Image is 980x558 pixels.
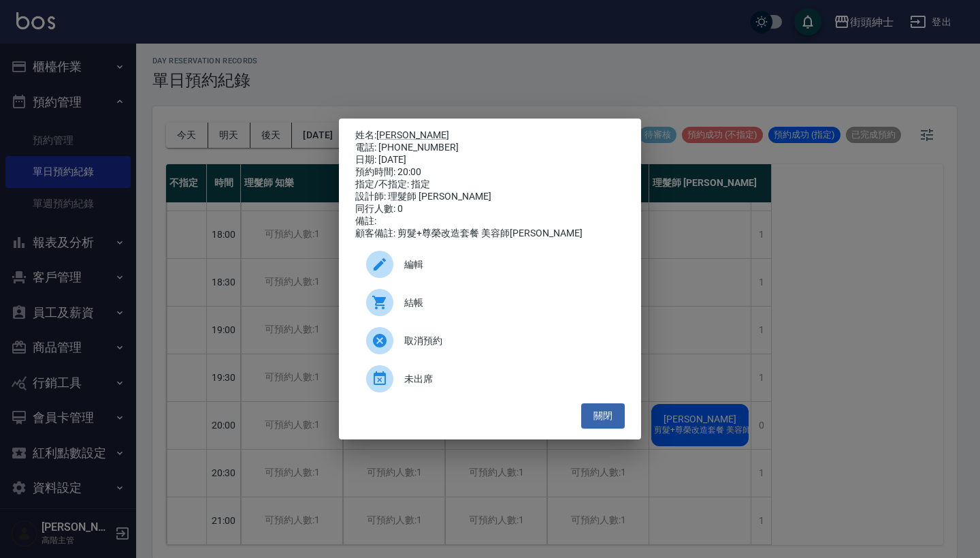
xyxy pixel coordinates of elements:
div: 編輯 [355,245,625,283]
div: 顧客備註: 剪髮+尊榮改造套餐 美容師[PERSON_NAME] [355,228,625,240]
div: 取消預約 [355,322,625,360]
a: 結帳 [355,283,625,322]
span: 取消預約 [404,334,614,348]
a: [PERSON_NAME] [376,129,449,140]
span: 編輯 [404,258,614,272]
div: 電話: [PHONE_NUMBER] [355,142,625,154]
div: 指定/不指定: 指定 [355,179,625,191]
p: 姓名: [355,129,625,142]
div: 未出席 [355,360,625,398]
div: 預約時間: 20:00 [355,166,625,179]
div: 設計師: 理髮師 [PERSON_NAME] [355,191,625,203]
div: 備註: [355,215,625,228]
span: 結帳 [404,296,614,310]
div: 日期: [DATE] [355,154,625,166]
button: 關閉 [581,403,625,429]
div: 同行人數: 0 [355,203,625,215]
span: 未出席 [404,372,614,386]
